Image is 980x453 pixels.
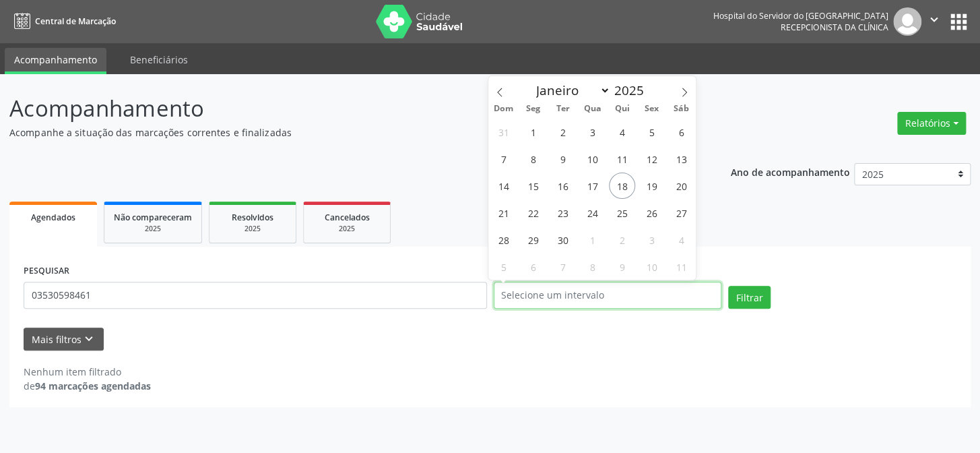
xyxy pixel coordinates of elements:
[610,82,655,99] input: Year
[520,227,546,253] span: Setembro 29, 2025
[35,16,116,27] span: Central de Marcação
[9,125,682,140] p: Acompanhe a situação das marcações correntes e finalizadas
[550,146,576,172] span: Setembro 9, 2025
[609,227,635,253] span: Outubro 2, 2025
[639,253,665,280] span: Outubro 10, 2025
[609,200,635,226] span: Setembro 25, 2025
[666,104,696,113] span: Sáb
[668,200,694,226] span: Setembro 27, 2025
[550,119,576,145] span: Setembro 2, 2025
[121,48,197,71] a: Beneficiários
[579,173,606,199] span: Setembro 17, 2025
[490,173,517,199] span: Setembro 14, 2025
[639,173,665,199] span: Setembro 19, 2025
[668,227,694,253] span: Outubro 4, 2025
[24,365,151,379] div: Nenhum item filtrado
[577,104,607,113] span: Qua
[490,253,517,280] span: Outubro 5, 2025
[921,7,947,36] button: 
[114,224,192,234] div: 2025
[609,253,635,280] span: Outubro 9, 2025
[897,112,966,135] button: Relatórios
[636,104,666,113] span: Sex
[893,7,921,36] img: img
[639,146,665,172] span: Setembro 12, 2025
[609,119,635,145] span: Setembro 4, 2025
[668,173,694,199] span: Setembro 20, 2025
[325,212,370,223] span: Cancelados
[490,200,517,226] span: Setembro 21, 2025
[730,163,849,180] p: Ano de acompanhamento
[35,380,151,392] strong: 94 marcações agendadas
[313,224,381,234] div: 2025
[518,104,548,113] span: Seg
[550,200,576,226] span: Setembro 23, 2025
[24,379,151,393] div: de
[520,119,546,145] span: Setembro 1, 2025
[579,227,606,253] span: Outubro 1, 2025
[5,48,106,74] a: Acompanhamento
[9,10,116,32] a: Central de Marcação
[947,10,971,34] button: apps
[219,224,286,234] div: 2025
[639,200,665,226] span: Setembro 26, 2025
[232,212,273,223] span: Resolvidos
[490,227,517,253] span: Setembro 28, 2025
[24,282,487,309] input: Nome, código do beneficiário ou CPF
[520,253,546,280] span: Outubro 6, 2025
[530,81,611,100] select: Month
[550,173,576,199] span: Setembro 16, 2025
[490,119,517,145] span: Agosto 31, 2025
[639,227,665,253] span: Outubro 3, 2025
[520,173,546,199] span: Setembro 15, 2025
[607,104,636,113] span: Qui
[579,200,606,226] span: Setembro 24, 2025
[927,12,942,27] i: 
[494,282,722,309] input: Selecione um intervalo
[728,286,771,309] button: Filtrar
[668,146,694,172] span: Setembro 13, 2025
[488,104,518,113] span: Dom
[24,261,69,282] label: PESQUISAR
[490,146,517,172] span: Setembro 7, 2025
[668,119,694,145] span: Setembro 6, 2025
[579,119,606,145] span: Setembro 3, 2025
[114,212,192,223] span: Não compareceram
[520,200,546,226] span: Setembro 22, 2025
[579,146,606,172] span: Setembro 10, 2025
[9,92,682,125] p: Acompanhamento
[520,146,546,172] span: Setembro 8, 2025
[609,173,635,199] span: Setembro 18, 2025
[24,328,104,351] button: Mais filtroskeyboard_arrow_down
[548,104,577,113] span: Ter
[668,253,694,280] span: Outubro 11, 2025
[713,10,888,22] div: Hospital do Servidor do [GEOGRAPHIC_DATA]
[550,253,576,280] span: Outubro 7, 2025
[81,332,96,346] i: keyboard_arrow_down
[579,253,606,280] span: Outubro 8, 2025
[639,119,665,145] span: Setembro 5, 2025
[550,227,576,253] span: Setembro 30, 2025
[31,212,75,223] span: Agendados
[609,146,635,172] span: Setembro 11, 2025
[781,22,888,33] span: Recepcionista da clínica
